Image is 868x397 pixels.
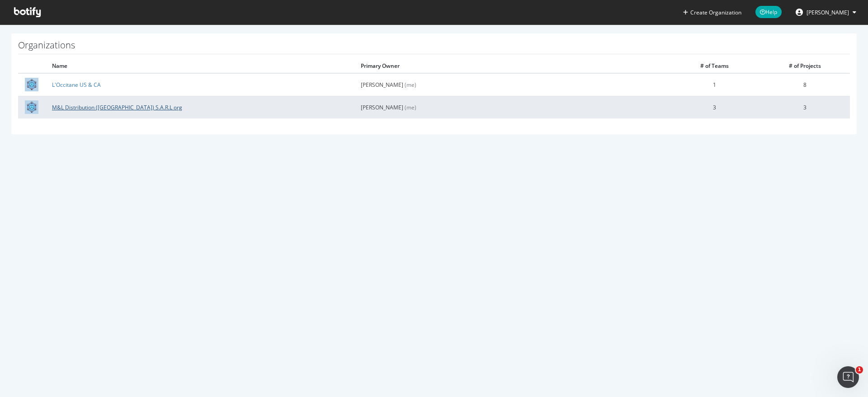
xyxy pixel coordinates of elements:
[759,96,850,118] td: 3
[807,9,849,16] span: Nicolas Beaucourt
[45,59,354,73] th: Name
[669,96,759,118] td: 3
[669,59,759,73] th: # of Teams
[354,73,669,96] td: [PERSON_NAME]
[52,81,101,89] a: L'Occitane US & CA
[788,5,863,19] button: [PERSON_NAME]
[683,8,742,17] button: Create Organization
[856,366,863,373] span: 1
[405,81,416,89] span: (me)
[25,78,38,91] img: L'Occitane US & CA
[354,96,669,118] td: [PERSON_NAME]
[18,40,850,54] h1: Organizations
[759,59,850,73] th: # of Projects
[25,100,38,114] img: M&L Distribution (France) S.A.R.L org
[52,104,182,111] a: M&L Distribution ([GEOGRAPHIC_DATA]) S.A.R.L org
[837,366,859,388] iframe: Intercom live chat
[354,59,669,73] th: Primary Owner
[669,73,759,96] td: 1
[405,104,416,111] span: (me)
[755,6,782,18] span: Help
[759,73,850,96] td: 8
